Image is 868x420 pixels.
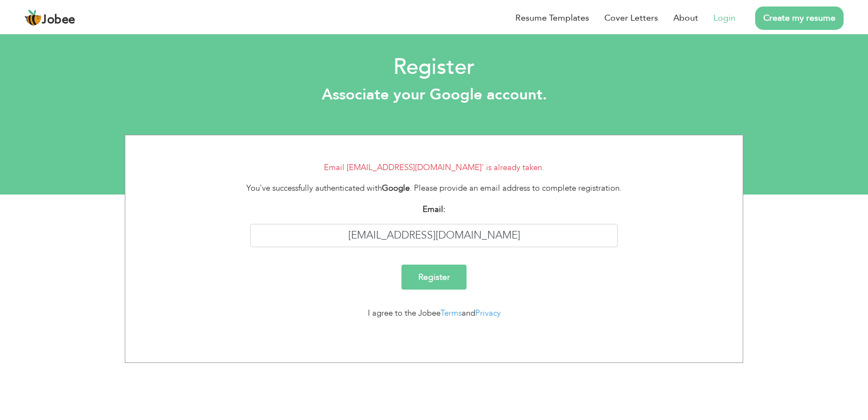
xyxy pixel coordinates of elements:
[423,204,445,215] strong: Email:
[234,182,635,195] div: You've successfully authenticated with . Please provide an email address to complete registration.
[401,265,467,290] input: Register
[8,53,860,82] h2: Register
[250,224,618,247] input: Enter your email address
[24,9,75,27] a: Jobee
[673,11,698,24] a: About
[475,308,501,318] a: Privacy
[133,161,735,174] li: Email [EMAIL_ADDRESS][DOMAIN_NAME]' is already taken.
[382,183,410,193] strong: Google
[515,11,589,24] a: Resume Templates
[42,14,75,26] span: Jobee
[8,86,860,104] h3: Associate your Google account.
[441,308,462,318] a: Terms
[234,307,635,319] div: I agree to the Jobee and
[24,9,42,27] img: jobee.io
[755,7,844,30] a: Create my resume
[713,11,736,24] a: Login
[604,11,658,24] a: Cover Letters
